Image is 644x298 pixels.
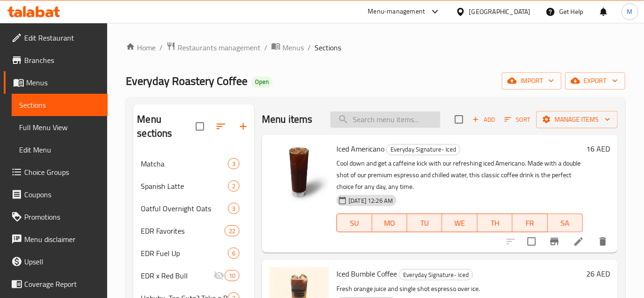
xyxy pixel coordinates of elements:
[24,55,100,66] span: Branches
[12,116,108,139] a: Full Menu View
[141,248,228,259] span: EDR Fuel Up
[264,42,267,53] li: /
[4,228,108,250] a: Menu disclaimer
[228,204,239,213] span: 3
[19,144,100,155] span: Edit Menu
[24,166,100,178] span: Choice Groups
[24,32,100,43] span: Edit Restaurant
[336,158,583,193] p: Cool down and get a caffeine kick with our refreshing iced Americano. Made with a double shot of ...
[133,152,254,175] div: Matcha3
[478,214,513,232] button: TH
[446,216,473,230] span: WE
[516,216,544,230] span: FR
[565,72,625,90] button: export
[536,111,618,128] button: Manage items
[469,7,531,17] div: [GEOGRAPHIC_DATA]
[315,42,341,53] span: Sections
[4,183,108,206] a: Coupons
[228,182,239,191] span: 2
[141,270,213,281] span: EDR x Red Bull
[627,7,633,17] span: M
[137,112,196,140] h2: Menu sections
[12,139,108,161] a: Edit Menu
[251,78,273,86] span: Open
[449,110,469,129] span: Select section
[399,269,473,280] div: Everyday Signature- Iced
[159,42,163,53] li: /
[210,115,232,138] span: Sort sections
[481,216,509,230] span: TH
[471,114,496,125] span: Add
[411,216,438,230] span: TU
[126,42,625,54] nav: breadcrumb
[26,77,100,88] span: Menus
[543,230,566,253] button: Branch-specific-item
[544,114,610,125] span: Manage items
[228,159,239,168] span: 3
[141,180,228,192] span: Spanish Latte
[573,236,584,247] a: Edit menu item
[341,216,368,230] span: SU
[587,267,610,280] h6: 26 AED
[587,142,610,155] h6: 16 AED
[469,112,499,127] button: Add
[141,203,228,214] span: Oatful Overnight Oats
[228,203,240,214] div: items
[126,42,156,53] a: Home
[336,142,384,156] span: Iced Americano
[251,76,273,88] div: Open
[386,144,460,155] div: Everyday Signature- Iced
[190,117,210,136] span: Select all sections
[552,216,579,230] span: SA
[262,112,313,126] h2: Menu items
[228,180,240,192] div: items
[133,242,254,264] div: EDR Fuel Up6
[178,42,260,53] span: Restaurants management
[336,283,583,295] p: Fresh orange juice and single shot espresso over ice.
[469,112,499,127] span: Add item
[225,270,240,281] div: items
[282,42,304,53] span: Menus
[133,175,254,197] div: Spanish Latte2
[330,111,440,128] input: search
[345,196,397,205] span: [DATE] 12:26 AM
[372,214,407,232] button: MO
[24,211,100,222] span: Promotions
[4,49,108,71] a: Branches
[368,6,425,17] div: Menu-management
[336,214,372,232] button: SU
[548,214,583,232] button: SA
[12,94,108,116] a: Sections
[126,70,247,91] span: Everyday Roastery Coffee
[4,250,108,273] a: Upsell
[522,232,541,251] span: Select to update
[24,256,100,267] span: Upsell
[269,142,329,202] img: Iced Americano
[225,225,240,236] div: items
[24,278,100,290] span: Coverage Report
[228,248,240,259] div: items
[141,225,225,236] span: EDR Favorites
[505,114,530,125] span: Sort
[24,234,100,245] span: Menu disclaimer
[228,249,239,258] span: 6
[502,72,562,90] button: import
[24,189,100,200] span: Coupons
[387,144,460,155] span: Everyday Signature- Iced
[407,214,442,232] button: TU
[232,115,254,138] button: Add section
[225,227,239,236] span: 22
[592,230,614,253] button: delete
[133,220,254,242] div: EDR Favorites22
[4,206,108,228] a: Promotions
[308,42,311,53] li: /
[133,197,254,220] div: Oatful Overnight Oats3
[513,214,548,232] button: FR
[228,158,240,169] div: items
[4,273,108,295] a: Coverage Report
[502,112,533,127] button: Sort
